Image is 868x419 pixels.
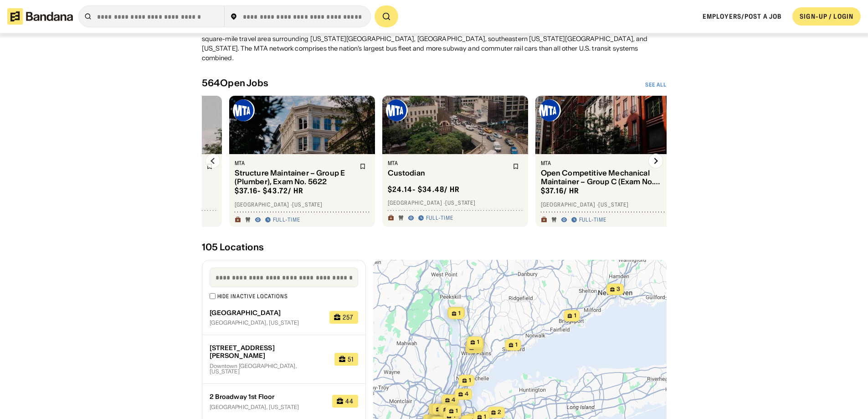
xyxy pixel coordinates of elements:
div: Custodian [388,169,507,177]
a: [GEOGRAPHIC_DATA][GEOGRAPHIC_DATA], [US_STATE]257 [202,300,365,336]
div: 51 [348,356,354,362]
div: Open Competitive Mechanical Maintainer – Group C (Exam No. 6607) [541,169,660,186]
a: [STREET_ADDRESS][PERSON_NAME]Downtown [GEOGRAPHIC_DATA], [US_STATE]51 [202,335,365,384]
img: Bandana logotype [7,8,73,25]
div: [GEOGRAPHIC_DATA], [US_STATE] [210,320,323,326]
a: See All [645,81,667,88]
div: [STREET_ADDRESS][PERSON_NAME] [210,344,328,360]
span: 3 [616,285,620,293]
a: MTA logoMTAStructure Maintainer – Group E (Plumber), Exam No. 5622$37.16- $43.72/ hr[GEOGRAPHIC_D... [229,96,375,227]
div: Full-time [273,216,301,223]
div: Hide inactive locations [217,293,288,300]
img: MTA logo [233,99,255,121]
div: 564 Open Jobs [202,78,268,88]
div: [GEOGRAPHIC_DATA] · [US_STATE] [541,201,676,208]
a: MTA logoMTACustodian$24.14- $34.48/ hr[GEOGRAPHIC_DATA] ·[US_STATE]Full-time [382,96,528,227]
div: $ 37.16 / hr [541,186,580,196]
span: 1 [477,338,479,346]
img: Right Arrow [648,154,663,168]
img: MTA logo [539,99,561,121]
div: 105 Locations [202,242,667,253]
div: Structure Maintainer – Group E (Plumber), Exam No. 5622 [235,169,354,186]
div: $ 37.16 - $43.72 / hr [235,186,304,196]
div: [GEOGRAPHIC_DATA] [210,309,323,317]
div: The Metropolitan Transportation Authority is North America's largest transportation network, serv... [202,25,667,63]
div: [GEOGRAPHIC_DATA] · [US_STATE] [388,199,523,207]
div: SIGN-UP / LOGIN [800,12,853,21]
div: $ 24.14 - $34.48 / hr [388,185,460,194]
span: 1 [458,310,460,317]
img: Left Arrow [205,154,220,168]
div: Full-time [426,214,454,222]
div: MTA [388,160,507,167]
div: MTA [235,160,354,167]
div: 257 [343,314,354,321]
img: MTA logo [386,99,408,121]
div: 2 Broadway 1st Floor [210,393,325,401]
span: 1 [515,341,517,349]
span: 4 [465,390,468,398]
div: [GEOGRAPHIC_DATA], [US_STATE] [210,404,325,410]
span: 2 [498,409,501,416]
span: 1 [468,377,471,384]
a: Employers/Post a job [703,12,781,21]
a: MTA logoMTAOpen Competitive Mechanical Maintainer – Group C (Exam No. 6607)$37.16/ hr[GEOGRAPHIC_... [535,96,681,227]
span: 1 [574,312,576,320]
div: [GEOGRAPHIC_DATA] · [US_STATE] [235,201,370,208]
span: 4 [452,396,455,404]
div: Downtown [GEOGRAPHIC_DATA], [US_STATE] [210,363,328,374]
div: Full-time [579,216,607,223]
span: 1 [455,407,457,415]
div: MTA [541,160,660,167]
div: 44 [345,398,354,404]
